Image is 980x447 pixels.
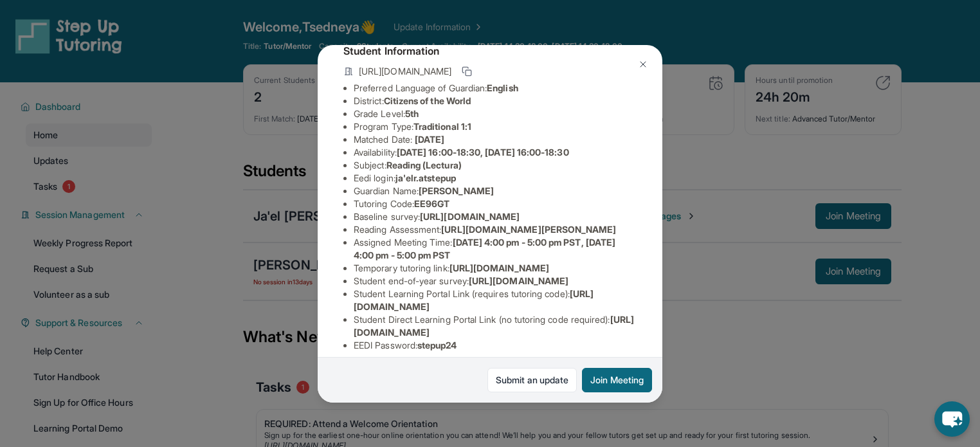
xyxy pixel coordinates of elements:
li: Preferred Language of Guardian: [354,82,637,95]
li: Student end-of-year survey : [354,275,637,287]
span: [URL][DOMAIN_NAME] [420,211,520,222]
li: Tutoring Code : [354,197,637,210]
li: Guardian Name : [354,185,637,197]
span: [URL][DOMAIN_NAME] [449,262,549,273]
li: Eedi login : [354,172,637,185]
li: Availability: [354,146,637,159]
button: chat-button [934,401,970,437]
button: Copy link [459,64,475,79]
span: [URL][DOMAIN_NAME][PERSON_NAME] [441,224,616,235]
span: Traditional 1:1 [413,121,471,132]
h4: Student Information [343,43,637,59]
span: Reading (Lectura) [386,160,462,170]
li: Baseline survey : [354,210,637,223]
li: Matched Date: [354,133,637,146]
span: [DATE] [415,134,444,145]
span: 5th [405,108,419,119]
li: Student Learning Portal Link (requires tutoring code) : [354,287,637,313]
img: Close Icon [638,59,648,69]
li: Temporary tutoring link : [354,262,637,275]
span: [PERSON_NAME] [419,185,494,196]
span: [DATE] 16:00-18:30, [DATE] 16:00-18:30 [397,147,569,158]
li: Grade Level: [354,107,637,120]
li: Reading Assessment : [354,223,637,236]
span: Citizens of the World [384,95,471,106]
span: [DATE] 4:00 pm - 5:00 pm PST, [DATE] 4:00 pm - 5:00 pm PST [354,237,615,260]
li: Student Direct Learning Portal Link (no tutoring code required) : [354,313,637,339]
span: ja'elr.atstepup [395,172,456,183]
li: District: [354,95,637,107]
li: Subject : [354,159,637,172]
span: [URL][DOMAIN_NAME] [359,65,451,78]
button: Join Meeting [582,368,652,392]
span: English [487,82,518,93]
li: Assigned Meeting Time : [354,236,637,262]
span: [URL][DOMAIN_NAME] [469,275,568,286]
span: EE96GT [414,198,449,209]
li: Program Type: [354,120,637,133]
span: stepup24 [417,340,457,351]
li: EEDI Password : [354,339,637,352]
a: Submit an update [487,368,577,392]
